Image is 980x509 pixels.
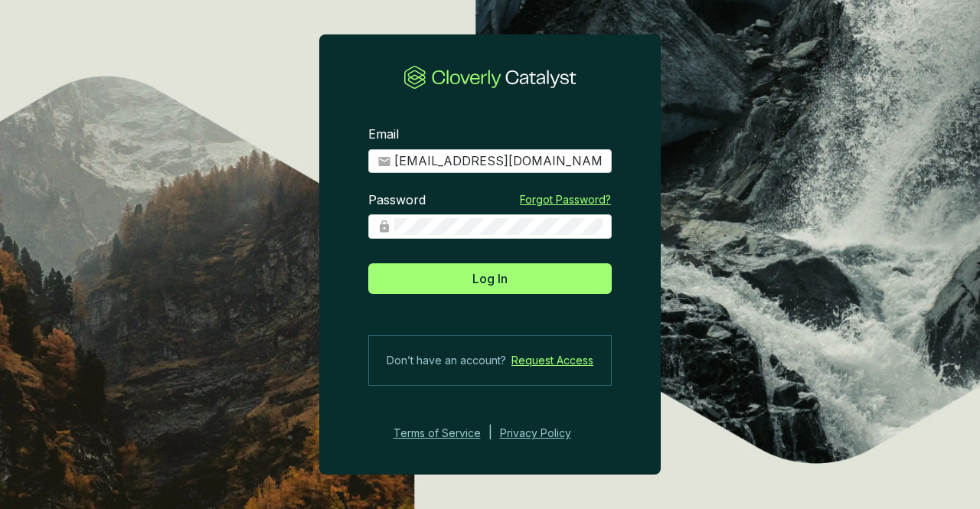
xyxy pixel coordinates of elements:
a: Forgot Password? [520,192,611,207]
span: Don’t have an account? [387,351,506,370]
input: Password [394,218,603,235]
a: Terms of Service [389,424,481,442]
span: Log In [472,269,508,288]
label: Email [368,126,399,143]
a: Request Access [511,351,593,370]
div: | [488,424,492,442]
button: Log In [368,263,612,294]
a: Privacy Policy [500,424,592,442]
input: Email [394,153,603,170]
label: Password [368,192,426,209]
